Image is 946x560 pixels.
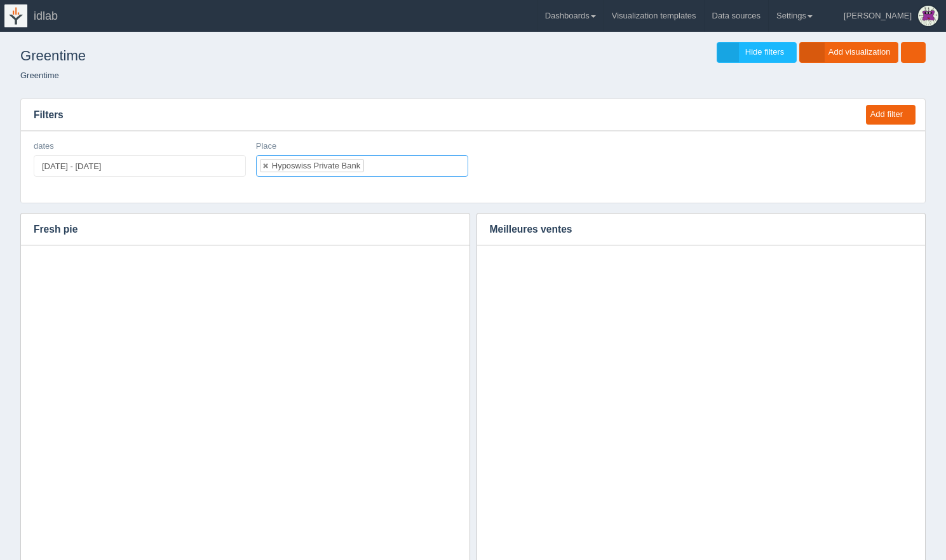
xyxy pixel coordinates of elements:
[477,214,907,245] h3: Meilleures ventes
[844,3,912,29] div: [PERSON_NAME]
[4,4,27,27] img: logo-icon-white-65218e21b3e149ebeb43c0d521b2b0920224ca4d96276e4423216f8668933697.png
[34,10,58,22] span: idlab
[866,105,916,125] button: Add filter
[717,42,797,63] a: Hide filters
[799,42,899,63] a: Add visualization
[918,6,938,26] img: Profile Picture
[256,140,277,153] label: Place
[20,42,473,70] h1: Greentime
[20,70,59,82] li: Greentime
[34,140,54,153] label: dates
[21,99,854,131] h3: Filters
[745,47,784,57] span: Hide filters
[272,161,360,170] div: Hyposwiss Private Bank
[21,214,431,245] h3: Fresh pie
